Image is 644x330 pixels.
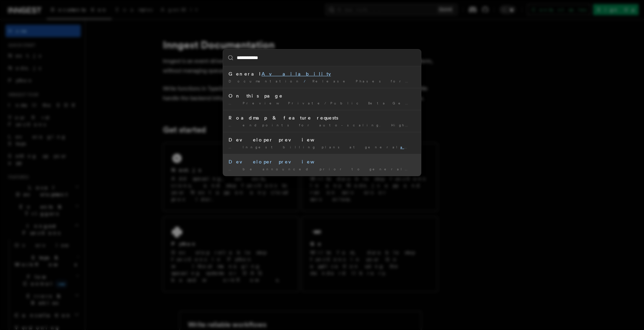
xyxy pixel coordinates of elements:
[229,101,415,106] div: … Preview Private/Public Beta General Deprecated FAQ How feedback …
[312,79,445,83] span: Release Phases for Inngest
[229,158,415,165] div: Developer preview
[262,71,331,77] mark: Availability
[229,79,301,83] span: Documentation
[229,136,415,143] div: Developer preview
[229,145,415,150] div: … Inngest billing plans at general , but final pricing is …
[229,167,415,172] div: … be announced prior to general . Please contact us if …
[304,79,310,83] span: /
[229,123,415,128] div: … endpoints for auto-scaling. High guide. Helm chart for …
[400,145,455,149] mark: availability
[229,92,415,99] div: On this page
[229,114,415,121] div: Roadmap & feature requests
[229,70,415,77] div: General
